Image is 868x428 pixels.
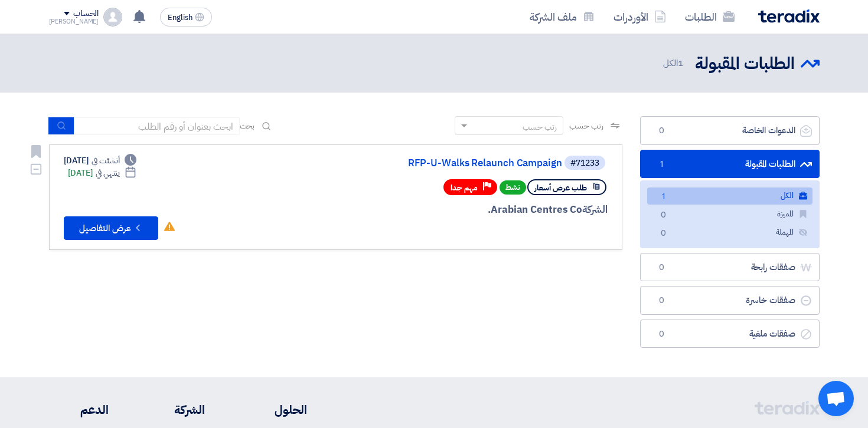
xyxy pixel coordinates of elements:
[655,159,669,170] span: 1
[570,159,599,167] div: #71233
[640,253,820,282] a: صفقات رابحة0
[64,154,137,167] div: [DATE]
[240,120,255,132] span: بحث
[678,57,683,70] span: 1
[49,401,109,419] li: الدعم
[657,191,671,203] span: 1
[569,120,603,132] span: رتب حسب
[160,8,212,27] button: English
[640,116,820,145] a: الدعوات الخاصة0
[657,228,671,240] span: 0
[655,125,669,137] span: 0
[143,401,205,419] li: الشركة
[663,57,686,70] span: الكل
[657,209,671,222] span: 0
[655,328,669,340] span: 0
[640,150,820,179] a: الطلبات المقبولة1
[818,381,854,416] a: Open chat
[655,295,669,307] span: 0
[647,206,812,223] a: المميزة
[73,9,99,19] div: الحساب
[582,202,608,217] span: الشركة
[655,262,669,274] span: 0
[604,3,676,31] a: الأوردرات
[92,154,120,167] span: أنشئت في
[534,182,587,193] span: طلب عرض أسعار
[168,14,192,22] span: English
[640,286,820,315] a: صفقات خاسرة0
[640,320,820,348] a: صفقات ملغية0
[676,3,744,31] a: الطلبات
[68,167,137,179] div: [DATE]
[74,117,240,135] input: ابحث بعنوان أو رقم الطلب
[451,182,478,193] span: مهم جدا
[695,52,795,75] h2: الطلبات المقبولة
[500,180,526,195] span: نشط
[240,401,307,419] li: الحلول
[647,187,812,205] a: الكل
[520,3,604,31] a: ملف الشركة
[103,8,122,27] img: profile_test.png
[324,202,608,218] div: Arabian Centres Co.
[523,121,557,133] div: رتب حسب
[326,158,562,169] a: RFP-U-Walks Relaunch Campaign
[647,224,812,241] a: المهملة
[49,18,99,25] div: [PERSON_NAME]
[64,216,158,240] button: عرض التفاصيل
[96,167,120,179] span: ينتهي في
[758,9,820,23] img: Teradix logo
